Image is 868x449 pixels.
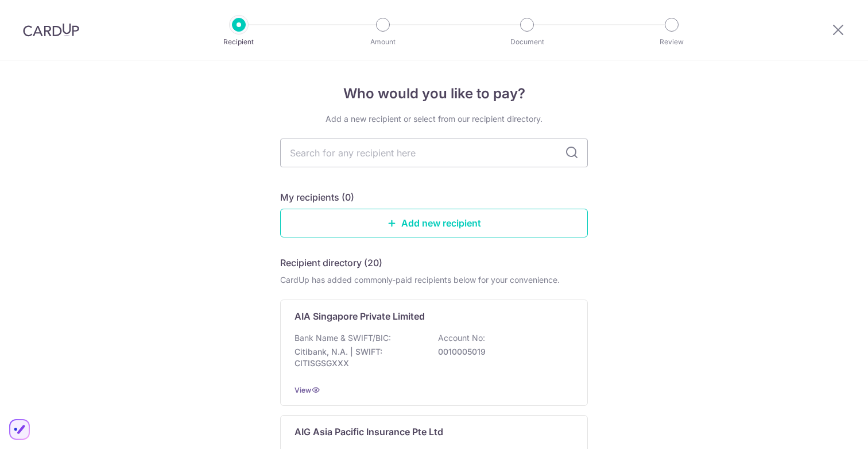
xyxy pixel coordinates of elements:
[280,113,588,125] div: Add a new recipient or select from our recipient directory.
[294,386,311,394] a: View
[629,36,714,48] p: Review
[280,190,354,204] h5: My recipients (0)
[438,346,567,358] p: 0010005019
[485,36,569,48] p: Document
[294,309,425,323] p: AIA Singapore Private Limited
[794,415,857,443] iframe: Opens a widget where you can find more information
[280,209,588,237] a: Add new recipient
[196,36,281,48] p: Recipient
[340,36,425,48] p: Amount
[294,425,443,439] p: AIG Asia Pacific Insurance Pte Ltd
[280,83,588,104] h4: Who would you like to pay?
[23,23,79,37] img: CardUp
[294,346,423,369] p: Citibank, N.A. | SWIFT: CITISGSGXXX
[280,256,382,270] h5: Recipient directory (20)
[438,332,485,344] p: Account No:
[294,332,391,344] p: Bank Name & SWIFT/BIC:
[280,139,588,167] input: Search for any recipient here
[280,274,588,286] div: CardUp has added commonly-paid recipients below for your convenience.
